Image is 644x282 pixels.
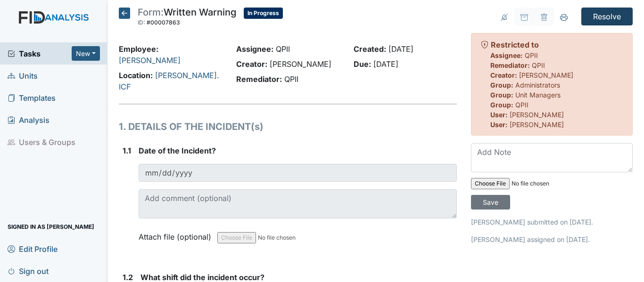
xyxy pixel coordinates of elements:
label: Attach file (optional) [139,226,215,242]
strong: Location: [119,71,153,80]
p: [PERSON_NAME] submitted on [DATE]. [471,217,633,227]
strong: Remediator: [490,61,530,69]
a: Tasks [8,48,72,59]
span: Sign out [8,264,49,278]
span: QPII [515,101,528,109]
strong: Due: [354,59,371,69]
a: [PERSON_NAME]. ICF [119,71,219,91]
span: QPII [525,51,538,59]
strong: Created: [354,44,386,54]
div: Written Warning [138,8,236,28]
p: [PERSON_NAME] assigned on [DATE]. [471,234,633,244]
input: Resolve [581,8,633,25]
strong: Group: [490,101,513,109]
strong: Assignee: [490,51,523,59]
span: QPII [532,61,545,69]
span: [PERSON_NAME] [270,59,331,69]
span: Analysis [8,113,50,127]
span: Date of the Incident? [139,146,216,155]
span: QPII [284,74,298,84]
span: [PERSON_NAME] [519,71,573,79]
strong: Remediator: [236,74,282,84]
strong: User: [490,121,508,129]
strong: Restricted to [491,40,539,49]
span: Form: [138,7,164,18]
span: Administrators [515,81,560,89]
input: Save [471,195,510,209]
span: [DATE] [373,59,398,69]
span: Units [8,68,38,83]
span: In Progress [244,8,283,19]
a: [PERSON_NAME] [119,56,181,65]
span: Signed in as [PERSON_NAME] [8,219,94,234]
span: QPII [276,44,290,54]
button: New [72,46,100,61]
label: 1.1 [123,145,131,156]
strong: Creator: [236,59,267,69]
strong: Group: [490,81,513,89]
span: [PERSON_NAME] [510,111,564,119]
span: What shift did the incident occur? [140,273,264,282]
strong: Creator: [490,71,517,79]
span: Unit Managers [515,91,561,99]
span: #00007863 [147,19,180,26]
span: [PERSON_NAME] [510,121,564,129]
strong: Employee: [119,44,158,54]
span: Edit Profile [8,242,58,256]
span: [DATE] [388,44,413,54]
strong: User: [490,111,508,119]
span: ID: [138,19,145,26]
strong: Group: [490,91,513,99]
strong: Assignee: [236,44,273,54]
span: Templates [8,90,56,105]
h1: 1. DETAILS OF THE INCIDENT(s) [119,120,457,134]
